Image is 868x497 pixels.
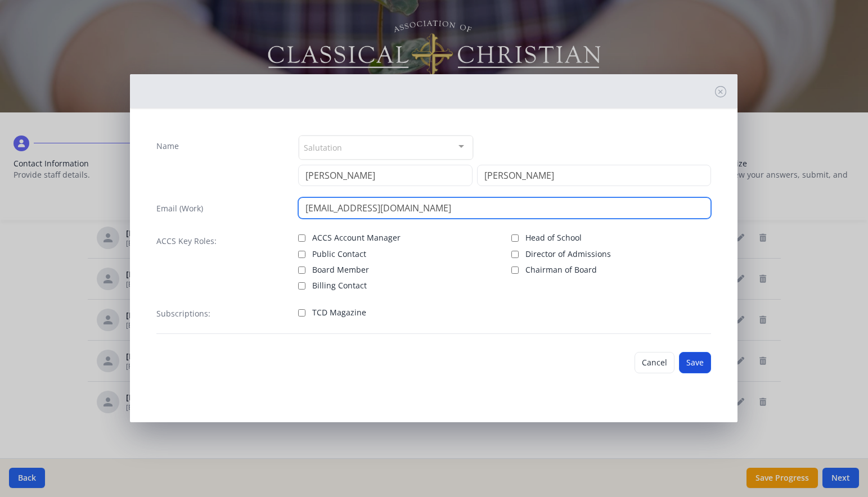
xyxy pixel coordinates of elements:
span: Board Member [312,264,369,275]
input: contact@site.com [298,197,712,219]
span: Head of School [525,232,582,243]
span: Billing Contact [312,280,367,291]
span: Director of Admissions [525,248,611,260]
button: Cancel [635,352,674,373]
span: Chairman of Board [525,264,597,275]
input: Director of Admissions [511,251,519,258]
input: Last Name [477,165,711,186]
input: First Name [298,165,473,186]
span: TCD Magazine [312,307,366,318]
input: TCD Magazine [298,309,305,317]
input: Public Contact [298,251,305,258]
span: ACCS Account Manager [312,232,401,243]
input: ACCS Account Manager [298,234,305,242]
button: Save [679,352,711,373]
span: Public Contact [312,248,366,260]
input: Chairman of Board [511,266,519,274]
label: Name [156,141,179,152]
label: Subscriptions: [156,308,210,319]
input: Billing Contact [298,282,305,290]
input: Board Member [298,266,305,274]
label: ACCS Key Roles: [156,236,217,247]
span: Salutation [304,141,342,153]
input: Head of School [511,234,519,242]
label: Email (Work) [156,203,203,214]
